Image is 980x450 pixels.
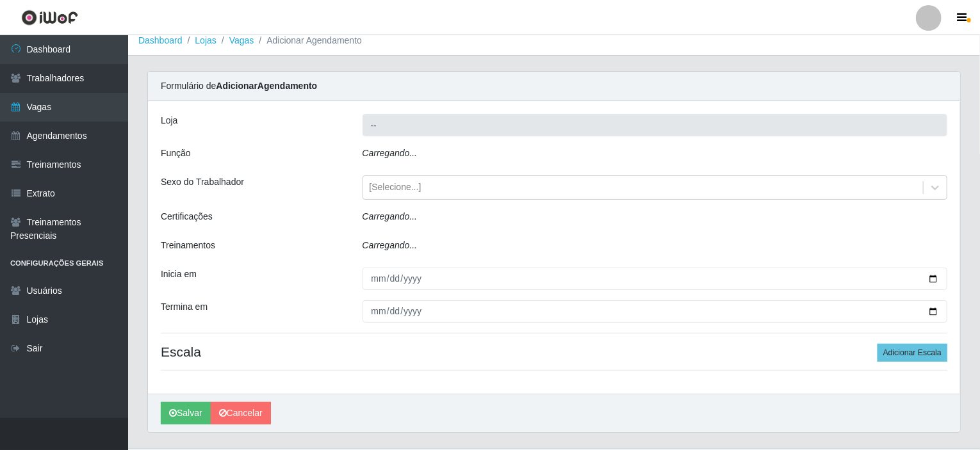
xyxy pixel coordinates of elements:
label: Certificações [161,210,213,223]
button: Salvar [161,402,211,424]
nav: breadcrumb [128,26,980,56]
label: Treinamentos [161,239,215,252]
input: 00/00/0000 [363,268,948,290]
i: Carregando... [363,240,418,250]
a: Vagas [229,35,254,45]
button: Adicionar Escala [878,344,947,362]
a: Cancelar [211,402,271,424]
label: Sexo do Trabalhador [161,175,244,189]
h4: Escala [161,344,947,360]
label: Loja [161,114,177,127]
label: Inicia em [161,268,197,281]
label: Função [161,147,191,160]
i: Carregando... [363,211,418,221]
img: CoreUI Logo [21,10,78,26]
i: Carregando... [363,148,418,158]
strong: Adicionar Agendamento [216,81,317,91]
li: Adicionar Agendamento [254,34,362,47]
div: [Selecione...] [370,181,421,195]
input: 00/00/0000 [363,300,948,323]
div: Formulário de [148,72,960,101]
label: Termina em [161,300,208,314]
a: Dashboard [138,35,183,45]
a: Lojas [195,35,216,45]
